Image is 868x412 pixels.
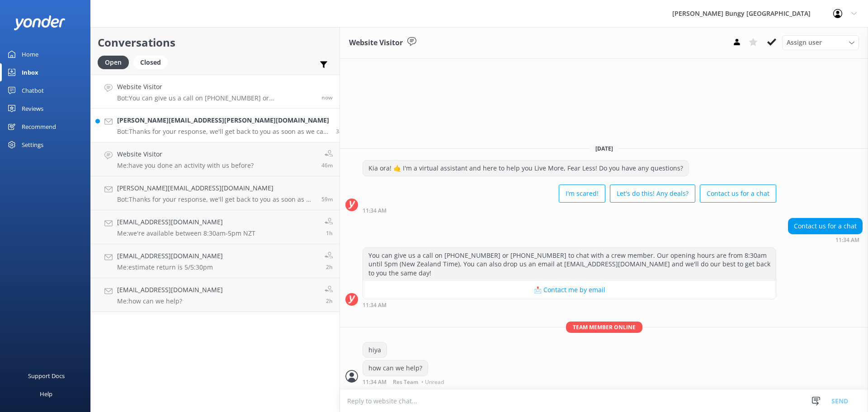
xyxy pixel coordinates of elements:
h4: [EMAIL_ADDRESS][DOMAIN_NAME] [117,217,255,227]
span: Sep 16 2025 09:31am (UTC +12:00) Pacific/Auckland [326,297,333,305]
div: Reviews [22,99,43,118]
div: Contact us for a chat [788,218,862,234]
p: Bot: Thanks for your response, we'll get back to you as soon as we can during opening hours. [117,128,329,136]
h2: Conversations [98,34,333,51]
span: Res Team [393,379,418,385]
div: Closed [133,56,168,69]
span: Sep 16 2025 10:35am (UTC +12:00) Pacific/Auckland [321,195,333,203]
span: Sep 16 2025 09:34am (UTC +12:00) Pacific/Auckland [326,229,333,237]
div: Recommend [22,118,56,136]
div: Chatbot [22,81,44,99]
p: Me: we're available between 8:30am-5pm NZT [117,229,255,237]
div: Home [22,45,38,63]
button: 📩 Contact me by email [363,281,776,299]
strong: 11:34 AM [363,379,387,385]
a: [EMAIL_ADDRESS][DOMAIN_NAME]Me:how can we help?2h [91,278,340,312]
p: Me: how can we help? [117,297,223,305]
a: Closed [133,57,172,67]
span: • Unread [421,379,444,385]
span: Sep 16 2025 10:59am (UTC +12:00) Pacific/Auckland [336,128,347,135]
button: Contact us for a chat [700,185,776,203]
a: [EMAIL_ADDRESS][DOMAIN_NAME]Me:estimate return is 5/5:30pm2h [91,244,340,278]
div: Settings [22,136,43,154]
div: Support Docs [28,367,65,385]
h3: Website Visitor [349,37,403,49]
button: Let's do this! Any deals? [610,185,695,203]
h4: [PERSON_NAME][EMAIL_ADDRESS][DOMAIN_NAME] [117,183,315,193]
a: Open [98,57,133,67]
h4: [PERSON_NAME][EMAIL_ADDRESS][PERSON_NAME][DOMAIN_NAME] [117,115,329,125]
div: Help [40,385,52,403]
span: [DATE] [590,145,618,152]
a: Website VisitorBot:You can give us a call on [PHONE_NUMBER] or [PHONE_NUMBER] to chat with a crew... [91,75,340,109]
h4: Website Visitor [117,82,315,92]
button: I'm scared! [559,185,605,203]
span: Sep 16 2025 09:33am (UTC +12:00) Pacific/Auckland [326,263,333,271]
h4: [EMAIL_ADDRESS][DOMAIN_NAME] [117,251,223,261]
div: how can we help? [363,360,428,376]
div: Sep 16 2025 11:34am (UTC +12:00) Pacific/Auckland [363,207,776,213]
strong: 11:34 AM [363,303,387,308]
div: Sep 16 2025 11:34am (UTC +12:00) Pacific/Auckland [363,302,776,308]
a: [PERSON_NAME][EMAIL_ADDRESS][DOMAIN_NAME]Bot:Thanks for your response, we'll get back to you as s... [91,176,340,210]
p: Me: have you done an activity with us before? [117,161,254,170]
p: Bot: Thanks for your response, we'll get back to you as soon as we can during opening hours. [117,195,315,204]
p: Me: estimate return is 5/5:30pm [117,263,223,271]
a: [PERSON_NAME][EMAIL_ADDRESS][PERSON_NAME][DOMAIN_NAME]Bot:Thanks for your response, we'll get bac... [91,109,340,142]
div: Sep 16 2025 11:34am (UTC +12:00) Pacific/Auckland [363,379,446,385]
a: [EMAIL_ADDRESS][DOMAIN_NAME]Me:we're available between 8:30am-5pm NZT1h [91,210,340,244]
div: Assign User [782,35,859,50]
p: Bot: You can give us a call on [PHONE_NUMBER] or [PHONE_NUMBER] to chat with a crew member. Our o... [117,94,315,102]
h4: Website Visitor [117,149,254,159]
span: Sep 16 2025 10:47am (UTC +12:00) Pacific/Auckland [321,161,333,169]
span: Sep 16 2025 11:34am (UTC +12:00) Pacific/Auckland [321,94,333,101]
span: Team member online [566,322,642,333]
div: Sep 16 2025 11:34am (UTC +12:00) Pacific/Auckland [788,237,863,243]
strong: 11:34 AM [835,237,859,243]
span: Assign user [787,38,822,47]
strong: 11:34 AM [363,208,387,213]
a: Website VisitorMe:have you done an activity with us before?46m [91,142,340,176]
div: Open [98,56,129,69]
div: Kia ora! 🤙 I'm a virtual assistant and here to help you Live More, Fear Less! Do you have any que... [363,161,689,176]
img: yonder-white-logo.png [14,15,66,30]
div: Inbox [22,63,38,81]
div: You can give us a call on [PHONE_NUMBER] or [PHONE_NUMBER] to chat with a crew member. Our openin... [363,248,776,281]
div: hiya [363,342,387,358]
h4: [EMAIL_ADDRESS][DOMAIN_NAME] [117,285,223,295]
